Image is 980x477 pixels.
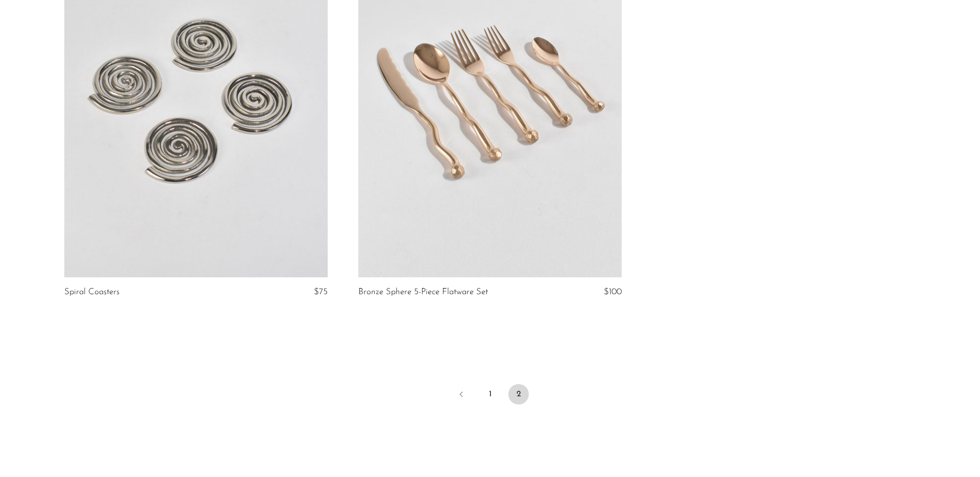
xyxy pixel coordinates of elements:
[604,288,622,296] span: $100
[451,384,472,407] a: Previous
[480,384,500,404] a: 1
[64,288,119,297] a: Spiral Coasters
[314,288,328,296] span: $75
[508,384,529,404] span: 2
[358,288,488,297] a: Bronze Sphere 5-Piece Flatware Set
